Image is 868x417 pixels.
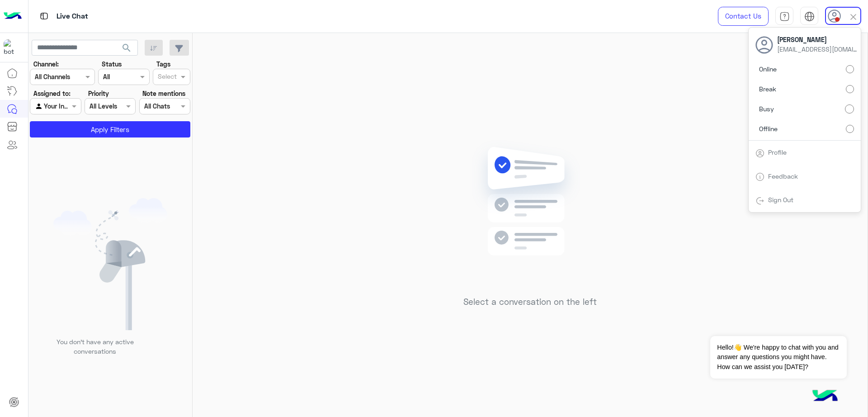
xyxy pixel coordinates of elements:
span: [PERSON_NAME] [777,35,859,44]
img: empty users [53,198,167,330]
input: Break [846,85,854,93]
input: Offline [846,125,854,133]
label: Tags [156,59,170,69]
p: Live Chat [57,10,88,23]
label: Note mentions [142,89,185,98]
a: Profile [768,148,787,156]
label: Channel: [33,59,59,69]
span: Busy [759,104,774,114]
span: search [121,43,132,53]
img: tab [38,10,50,22]
span: Hello!👋 We're happy to chat with you and answer any questions you might have. How can we assist y... [710,336,846,379]
a: Sign Out [768,196,793,204]
a: Contact Us [718,7,769,26]
img: tab [755,149,764,158]
img: tab [755,172,764,181]
label: Status [102,59,122,69]
span: Break [759,84,776,94]
img: no messages [465,140,595,290]
div: Select [156,71,177,83]
label: Assigned to: [33,89,71,98]
p: You don’t have any active conversations [49,337,141,356]
a: Feedback [768,172,798,180]
input: Online [846,65,854,73]
button: Apply Filters [30,121,190,137]
button: search [116,40,138,59]
input: Busy [845,104,854,114]
a: tab [775,7,793,26]
img: tab [804,11,815,22]
img: hulul-logo.png [809,381,841,412]
span: [EMAIL_ADDRESS][DOMAIN_NAME] [777,44,859,54]
img: tab [755,196,764,205]
span: Online [759,64,777,74]
img: tab [779,11,790,22]
img: Logo [4,7,22,26]
label: Priority [88,89,109,98]
h5: Select a conversation on the left [463,297,597,307]
img: close [848,12,859,22]
img: 1403182699927242 [4,39,20,56]
span: Offline [759,124,778,133]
